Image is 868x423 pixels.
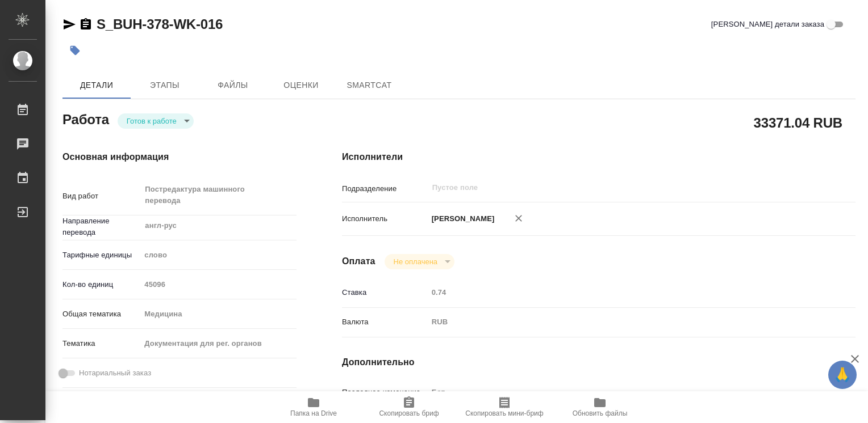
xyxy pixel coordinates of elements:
p: Последнее изменение [342,387,428,398]
button: 🙏 [828,361,857,389]
span: Обновить файлы [573,409,628,417]
span: SmartCat [342,78,397,92]
p: Вид работ [62,191,140,202]
p: Ставка [342,287,428,298]
div: Медицина [140,304,297,324]
input: Пустое поле [140,276,297,293]
p: [PERSON_NAME] [428,213,495,225]
button: Скопировать ссылку [79,18,93,31]
div: Документация для рег. органов [140,334,297,353]
input: Пустое поле [431,181,786,194]
h4: Дополнительно [342,356,856,369]
p: Валюта [342,316,428,328]
input: Пустое поле [428,384,813,400]
span: Детали [69,78,124,92]
button: Скопировать бриф [361,391,457,423]
div: RUB [428,312,813,332]
div: Готов к работе [118,113,194,129]
button: Папка на Drive [266,391,361,423]
h4: Исполнители [342,150,856,164]
span: Скопировать мини-бриф [465,409,543,417]
p: Кол-во единиц [62,279,140,290]
p: Общая тематика [62,308,140,320]
span: Файлы [206,78,260,92]
span: Оценки [274,78,328,92]
button: Скопировать мини-бриф [457,391,552,423]
p: Тематика [62,338,140,349]
h2: Работа [62,108,109,129]
a: S_BUH-378-WK-016 [97,16,223,32]
h2: 33371.04 RUB [754,113,842,132]
span: Папка на Drive [290,409,337,417]
span: Нотариальный заказ [79,367,151,379]
span: 🙏 [833,363,852,387]
input: Пустое поле [428,284,813,301]
h4: Оплата [342,255,375,268]
button: Не оплачена [390,257,441,267]
button: Скопировать ссылку для ЯМессенджера [62,18,76,31]
p: Направление перевода [62,215,140,238]
span: Этапы [137,78,192,92]
button: Готов к работе [123,116,180,126]
p: Подразделение [342,183,428,194]
span: [PERSON_NAME] детали заказа [711,19,824,30]
h4: Основная информация [62,150,297,164]
p: Исполнитель [342,213,428,225]
div: Готов к работе [385,254,454,269]
span: Скопировать бриф [379,409,439,417]
button: Удалить исполнителя [506,206,531,231]
button: Добавить тэг [62,38,87,63]
p: Тарифные единицы [62,249,140,261]
button: Обновить файлы [552,391,648,423]
div: слово [140,246,297,265]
